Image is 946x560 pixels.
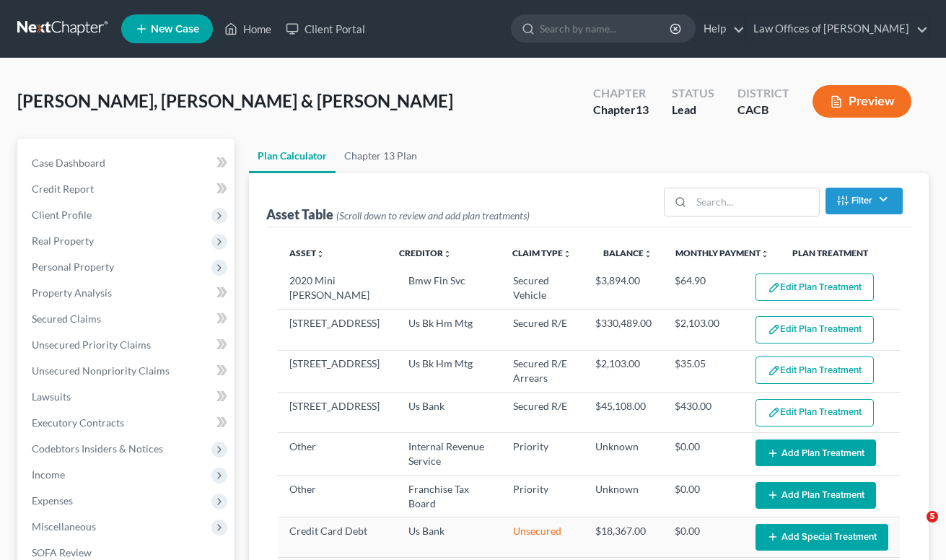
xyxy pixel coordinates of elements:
[781,239,900,268] th: Plan Treatment
[397,268,502,310] td: Bmw Fin Svc
[502,350,584,392] td: Secured R/E Arrears
[32,520,96,533] span: Miscellaneous
[768,364,780,377] img: edit-pencil-c1479a1de80d8dea1e2430c2f745a3c6a07e9d7aa2eeffe225670001d78357a8.svg
[278,517,397,557] td: Credit Card Debt
[20,306,235,332] a: Secured Claims
[593,85,649,102] div: Chapter
[278,393,397,433] td: [STREET_ADDRESS]
[756,399,874,426] button: Edit Plan Treatment
[32,183,94,195] span: Credit Report
[278,268,397,310] td: 2020 Mini [PERSON_NAME]
[663,268,744,310] td: $64.90
[397,310,502,350] td: Us Bk Hm Mtg
[636,102,649,116] span: 13
[397,517,502,557] td: Us Bank
[20,150,235,176] a: Case Dashboard
[756,274,874,301] button: Edit Plan Treatment
[20,384,235,410] a: Lawsuits
[502,310,584,350] td: Secured R/E
[502,475,584,517] td: Priority
[20,280,235,306] a: Property Analysis
[761,250,769,258] i: unfold_more
[663,310,744,350] td: $2,103.00
[768,281,780,294] img: edit-pencil-c1479a1de80d8dea1e2430c2f745a3c6a07e9d7aa2eeffe225670001d78357a8.svg
[397,433,502,475] td: Internal Revenue Service
[593,102,649,118] div: Chapter
[563,250,571,258] i: unfold_more
[278,433,397,475] td: Other
[336,209,530,222] span: (Scroll down to review and add plan treatments)
[32,364,170,377] span: Unsecured Nonpriority Claims
[746,16,928,42] a: Law Offices of [PERSON_NAME]
[32,235,94,247] span: Real Property
[584,310,663,350] td: $330,489.00
[584,433,663,475] td: Unknown
[32,546,92,559] span: SOFA Review
[663,393,744,433] td: $430.00
[663,475,744,517] td: $0.00
[737,85,789,102] div: District
[737,102,789,118] div: CACB
[20,332,235,358] a: Unsecured Priority Claims
[897,511,932,546] iframe: Intercom live chat
[502,268,584,310] td: Secured Vehicle
[825,188,903,214] button: Filter
[279,16,372,42] a: Client Portal
[584,268,663,310] td: $3,894.00
[278,310,397,350] td: [STREET_ADDRESS]
[397,350,502,392] td: Us Bk Hm Mtg
[502,433,584,475] td: Priority
[756,482,876,509] button: Add Plan Treatment
[17,90,453,111] span: [PERSON_NAME], [PERSON_NAME] & [PERSON_NAME]
[756,356,874,384] button: Edit Plan Treatment
[696,16,745,42] a: Help
[663,517,744,557] td: $0.00
[32,338,151,351] span: Unsecured Priority Claims
[672,102,714,118] div: Lead
[336,139,426,173] a: Chapter 13 Plan
[584,475,663,517] td: Unknown
[663,433,744,475] td: $0.00
[20,176,235,202] a: Credit Report
[399,248,452,258] a: Creditorunfold_more
[217,16,279,42] a: Home
[32,286,112,299] span: Property Analysis
[813,85,911,118] button: Preview
[756,524,888,551] button: Add Special Treatment
[249,139,336,173] a: Plan Calculator
[756,316,874,344] button: Edit Plan Treatment
[512,248,571,258] a: Claim Typeunfold_more
[603,248,652,258] a: Balanceunfold_more
[443,250,452,258] i: unfold_more
[32,261,114,273] span: Personal Property
[672,85,714,102] div: Status
[32,312,101,325] span: Secured Claims
[644,250,652,258] i: unfold_more
[32,442,163,455] span: Codebtors Insiders & Notices
[540,15,672,42] input: Search by name...
[584,517,663,557] td: $18,367.00
[316,250,325,258] i: unfold_more
[397,475,502,517] td: Franchise Tax Board
[397,393,502,433] td: Us Bank
[266,206,530,223] div: Asset Table
[278,350,397,392] td: [STREET_ADDRESS]
[20,358,235,384] a: Unsecured Nonpriority Claims
[289,248,325,258] a: Assetunfold_more
[756,439,876,466] button: Add Plan Treatment
[691,188,819,216] input: Search...
[20,410,235,436] a: Executory Contracts
[151,24,199,35] span: New Case
[32,209,92,221] span: Client Profile
[584,393,663,433] td: $45,108.00
[675,248,769,258] a: Monthly Paymentunfold_more
[584,350,663,392] td: $2,103.00
[278,475,397,517] td: Other
[768,406,780,419] img: edit-pencil-c1479a1de80d8dea1e2430c2f745a3c6a07e9d7aa2eeffe225670001d78357a8.svg
[502,517,584,557] td: Unsecured
[502,393,584,433] td: Secured R/E
[768,323,780,336] img: edit-pencil-c1479a1de80d8dea1e2430c2f745a3c6a07e9d7aa2eeffe225670001d78357a8.svg
[32,157,105,169] span: Case Dashboard
[32,416,124,429] span: Executory Contracts
[927,511,938,522] span: 5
